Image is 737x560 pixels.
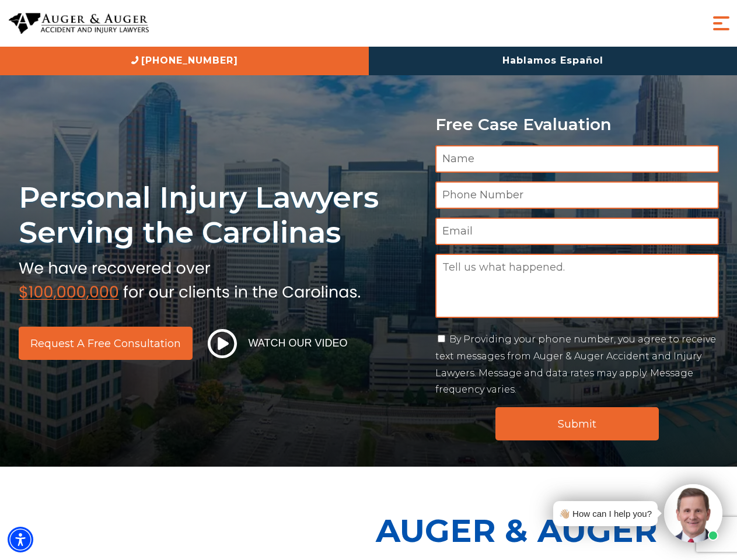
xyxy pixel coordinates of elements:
[435,181,719,209] input: Phone Number
[19,327,193,360] a: Request a Free Consultation
[9,13,149,34] img: Auger & Auger Accident and Injury Lawyers Logo
[435,334,716,395] label: By Providing your phone number, you agree to receive text messages from Auger & Auger Accident an...
[710,12,733,35] button: Menu
[495,407,659,440] input: Submit
[435,145,719,173] input: Name
[664,484,722,542] img: Intaker widget Avatar
[376,502,731,559] p: Auger & Auger
[204,328,351,359] button: Watch Our Video
[435,116,719,134] p: Free Case Evaluation
[19,256,361,300] img: sub text
[8,527,33,552] div: Accessibility Menu
[19,180,421,250] h1: Personal Injury Lawyers Serving the Carolinas
[435,218,719,245] input: Email
[559,506,652,521] div: 👋🏼 How can I help you?
[30,338,181,349] span: Request a Free Consultation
